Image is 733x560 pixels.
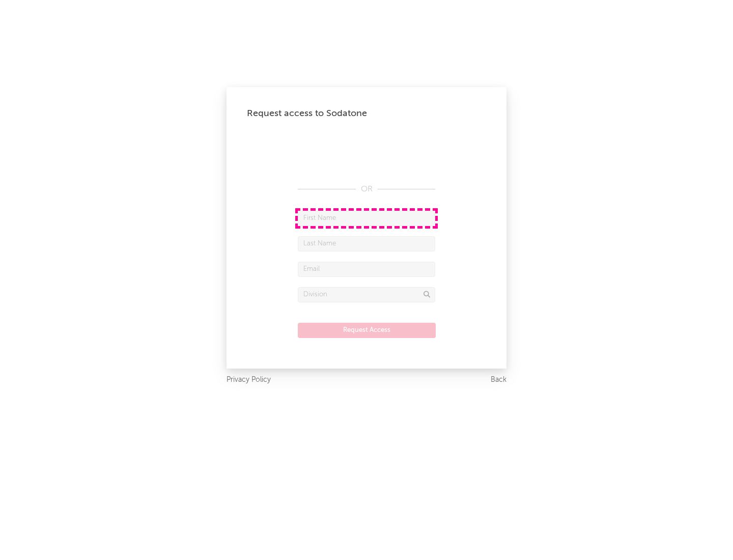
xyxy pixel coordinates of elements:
[247,107,486,120] div: Request access to Sodatone
[298,236,435,251] input: Last Name
[298,287,435,302] input: Division
[298,183,435,195] div: OR
[298,262,435,277] input: Email
[298,211,435,226] input: First Name
[298,323,436,338] button: Request Access
[491,374,506,386] a: Back
[227,374,271,386] a: Privacy Policy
